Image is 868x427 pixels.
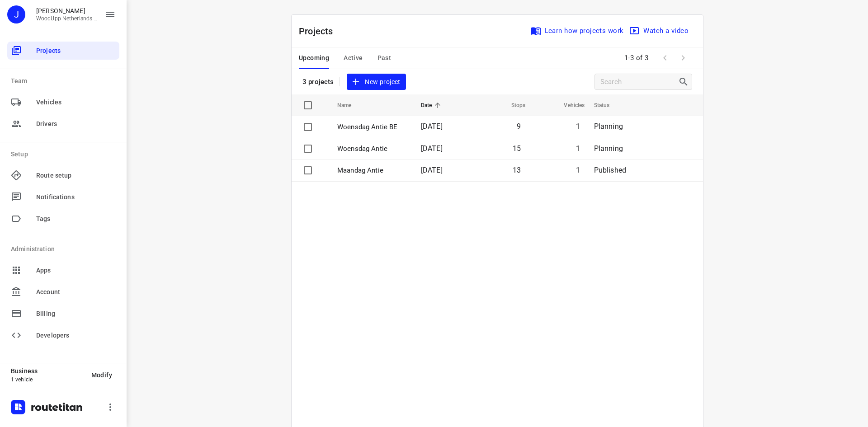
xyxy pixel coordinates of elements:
span: 13 [513,166,521,174]
p: Jesper Elenbaas [36,7,98,14]
span: Upcoming [299,52,329,64]
button: Modify [84,367,119,383]
div: Notifications [7,188,119,206]
p: 3 projects [302,78,334,86]
div: Apps [7,261,119,279]
span: Vehicles [552,100,585,111]
p: Maandag Antie [337,165,407,176]
span: 1 [576,144,580,153]
span: Drivers [36,119,116,129]
p: 1 vehicle [11,376,84,383]
span: 1 [576,166,580,174]
span: Past [377,52,392,64]
div: Account [7,283,119,301]
span: Projects [36,46,116,56]
span: 9 [517,122,521,131]
div: Tags [7,210,119,228]
span: 1-3 of 3 [621,48,652,68]
span: Vehicles [36,98,116,107]
div: Developers [7,326,119,344]
span: Next Page [674,49,692,67]
span: Planning [594,122,623,131]
p: Woensdag Antie BE [337,122,407,132]
span: [DATE] [421,166,443,174]
span: [DATE] [421,144,443,153]
p: WoodUpp Netherlands B.V. [36,15,98,22]
span: Active [344,52,363,64]
span: Status [594,100,622,111]
span: Tags [36,214,116,224]
span: Apps [36,266,116,275]
p: Woensdag Antie [337,144,407,154]
div: Billing [7,305,119,323]
div: Vehicles [7,93,119,111]
span: [DATE] [421,122,443,131]
p: Setup [11,150,119,159]
span: Account [36,287,116,297]
span: Date [421,100,444,111]
div: Drivers [7,115,119,133]
button: New project [347,74,406,90]
span: Planning [594,144,623,153]
span: Notifications [36,192,116,202]
span: 1 [576,122,580,131]
span: 15 [513,144,521,153]
p: Administration [11,244,119,254]
p: Business [11,367,84,375]
span: New project [352,76,400,88]
span: Modify [91,371,112,379]
div: Route setup [7,166,119,184]
input: Search projects [600,75,678,89]
span: Name [337,100,363,111]
p: Projects [299,24,340,38]
span: Route setup [36,171,116,180]
div: Search [678,76,692,87]
span: Developers [36,331,116,340]
div: J [7,5,25,23]
span: Published [594,166,627,174]
span: Billing [36,309,116,319]
p: Team [11,76,119,86]
span: Previous Page [656,49,674,67]
span: Stops [500,100,526,111]
div: Projects [7,42,119,60]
